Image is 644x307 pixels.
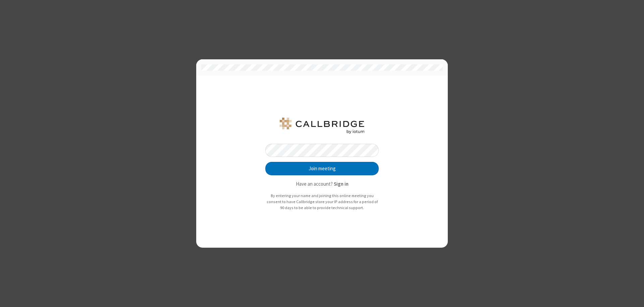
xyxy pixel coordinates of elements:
button: Sign in [334,180,348,188]
img: QA Selenium DO NOT DELETE OR CHANGE [278,118,366,134]
strong: Sign in [334,181,348,187]
p: By entering your name and joining this online meeting you consent to have Callbridge store your I... [265,193,379,210]
p: Have an account? [265,180,379,188]
button: Join meeting [265,162,379,175]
